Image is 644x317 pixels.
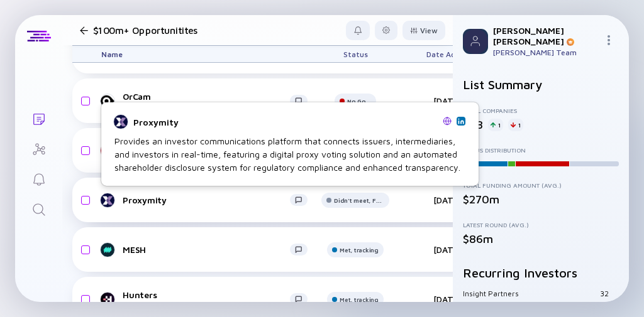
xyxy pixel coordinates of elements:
div: 1 [508,119,523,131]
img: Proxymity Website [443,116,452,125]
div: 1 [488,119,503,131]
div: OrCam [123,91,290,110]
div: Met, tracking [340,296,379,303]
div: Repeat Founders [123,301,290,309]
div: Date Added [412,46,482,62]
div: 32 [600,289,609,298]
div: Provides an investor communications platform that connects issuers, intermediaries, and investors... [114,134,465,174]
div: Total Funding Amount (Avg.) [463,181,619,189]
a: Lists [15,103,62,133]
div: [DATE] [412,294,482,304]
div: Hunters [123,289,290,309]
h2: Recurring Investors [463,266,619,280]
div: [DATE] [412,244,482,255]
img: Profile Picture [463,29,488,54]
img: Proxymity Linkedin Page [458,117,464,124]
h2: List Summary [463,77,619,92]
div: [PERSON_NAME] Team [493,48,599,57]
h1: $100m+ Opportunitites [93,24,197,36]
span: Status [343,50,368,59]
a: HuntersRepeat Founders [101,289,318,309]
a: OrCamRepeat Founders [101,91,318,110]
a: MESH [101,242,318,257]
div: MESH [123,244,290,255]
a: Reminders [15,163,62,193]
div: Latest Round (Avg.) [463,221,619,228]
div: No Go [347,97,366,105]
div: Proxymity [123,195,290,205]
a: Search [15,193,62,223]
div: $86m [463,232,619,245]
div: [PERSON_NAME] [PERSON_NAME] [493,25,599,46]
a: Investor Map [15,133,62,163]
div: Insight Partners [463,289,600,298]
div: Didn't meet, Future touch set in OPTX [334,196,384,204]
div: [DATE] [412,195,482,205]
img: Menu [604,35,614,45]
a: Proxymity [101,193,318,208]
div: Proxymity [133,116,438,127]
div: [DATE] [412,95,482,106]
div: $270m [463,193,619,206]
button: View [402,21,445,40]
div: Status Distribution [463,146,619,154]
div: Met, tracking [340,246,379,254]
div: Name [91,46,318,62]
div: Total Companies [463,107,619,114]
